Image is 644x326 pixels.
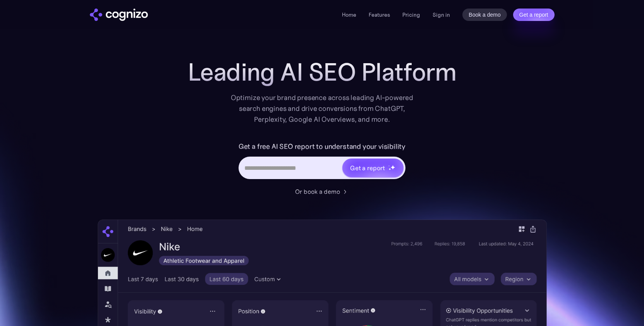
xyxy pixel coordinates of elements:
[90,9,148,21] a: home
[388,168,391,171] img: star
[239,140,405,153] label: Get a free AI SEO report to understand your visibility
[295,187,340,196] div: Or book a demo
[342,11,356,18] a: Home
[390,165,395,170] img: star
[388,165,390,166] img: star
[402,11,420,18] a: Pricing
[342,158,404,178] a: Get a reportstarstarstar
[513,9,555,21] a: Get a report
[462,9,507,21] a: Book a demo
[239,140,405,183] form: Hero URL Input Form
[227,92,417,125] div: Optimize your brand presence across leading AI-powered search engines and drive conversions from ...
[433,10,450,19] a: Sign in
[295,187,349,196] a: Or book a demo
[90,9,148,21] img: cognizo logo
[188,58,457,86] h1: Leading AI SEO Platform
[350,163,385,172] div: Get a report
[369,11,390,18] a: Features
